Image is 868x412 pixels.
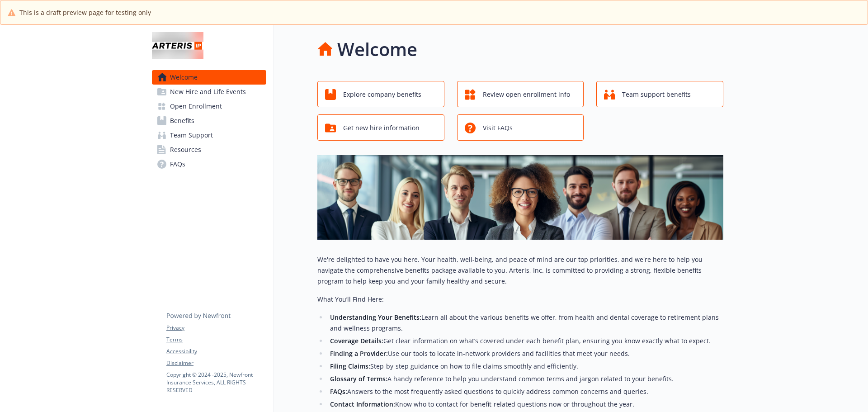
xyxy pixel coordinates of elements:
span: Review open enrollment info [483,86,570,103]
a: Disclaimer [166,359,266,367]
a: Benefits [152,114,266,128]
img: overview page banner [317,155,723,240]
a: Privacy [166,324,266,332]
span: Welcome [170,70,198,85]
p: What You’ll Find Here: [317,294,723,305]
span: Get new hire information [343,119,420,137]
li: A handy reference to help you understand common terms and jargon related to your benefits. [327,374,723,384]
a: New Hire and Life Events [152,85,266,99]
a: Accessibility [166,347,266,355]
span: Visit FAQs [483,119,513,137]
button: Review open enrollment info [457,81,584,107]
span: FAQs [170,157,185,171]
strong: Filing Claims: [330,362,370,370]
a: Open Enrollment [152,99,266,114]
span: Open Enrollment [170,99,222,114]
strong: FAQs: [330,387,347,396]
button: Explore company benefits [317,81,444,107]
a: FAQs [152,157,266,171]
span: Team Support [170,128,213,142]
p: Copyright © 2024 - 2025 , Newfront Insurance Services, ALL RIGHTS RESERVED [166,371,266,394]
li: Answers to the most frequently asked questions to quickly address common concerns and queries. [327,386,723,397]
li: Know who to contact for benefit-related questions now or throughout the year. [327,399,723,410]
p: We're delighted to have you here. Your health, well-being, and peace of mind are our top prioriti... [317,254,723,287]
a: Resources [152,142,266,157]
button: Visit FAQs [457,114,584,141]
strong: Finding a Provider: [330,349,388,358]
h1: Welcome [337,36,417,63]
li: Learn all about the various benefits we offer, from health and dental coverage to retirement plan... [327,312,723,334]
li: Get clear information on what’s covered under each benefit plan, ensuring you know exactly what t... [327,336,723,346]
span: New Hire and Life Events [170,85,246,99]
li: Use our tools to locate in-network providers and facilities that meet your needs. [327,348,723,359]
li: Step-by-step guidance on how to file claims smoothly and efficiently. [327,361,723,372]
strong: Contact Information: [330,400,395,408]
a: Terms [166,336,266,344]
strong: Glossary of Terms: [330,374,387,383]
a: Welcome [152,70,266,85]
span: Explore company benefits [343,86,421,103]
button: Get new hire information [317,114,444,141]
strong: Coverage Details: [330,336,383,345]
span: Team support benefits [622,86,691,103]
span: Benefits [170,114,194,128]
a: Team Support [152,128,266,142]
span: This is a draft preview page for testing only [19,8,151,17]
strong: Understanding Your Benefits: [330,313,421,322]
span: Resources [170,142,201,157]
button: Team support benefits [596,81,723,107]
